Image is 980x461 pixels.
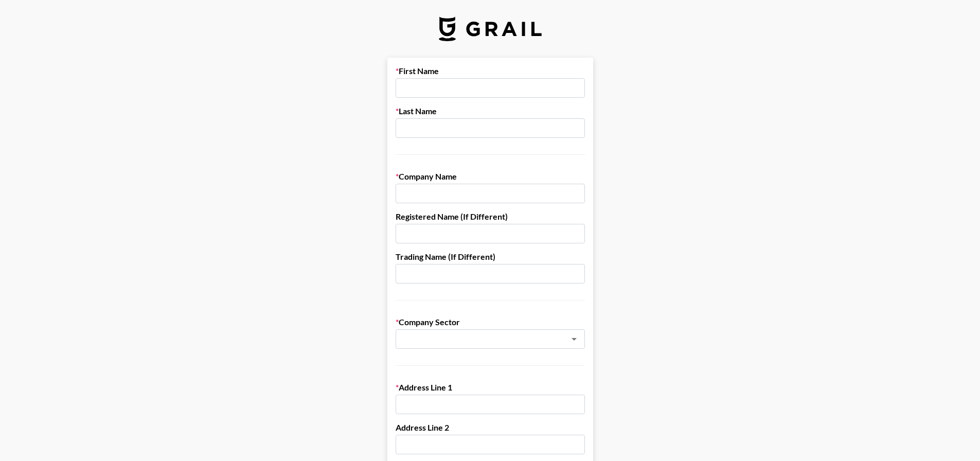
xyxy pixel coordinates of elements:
label: Registered Name (If Different) [396,211,585,222]
button: Open [567,332,581,346]
img: Grail Talent Logo [439,16,542,41]
label: Company Name [396,171,585,182]
label: Trading Name (If Different) [396,252,585,262]
label: Company Sector [396,317,585,327]
label: Last Name [396,106,585,116]
label: Address Line 2 [396,422,585,433]
label: First Name [396,66,585,76]
label: Address Line 1 [396,382,585,393]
